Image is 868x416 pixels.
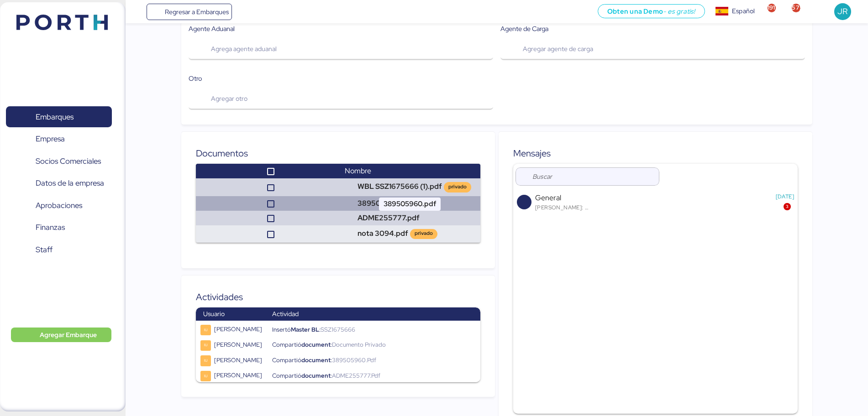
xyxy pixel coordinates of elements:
span: Regresar a Embarques [165,6,229,17]
span: Master BL [291,326,319,333]
span: Aprobaciones [36,199,82,212]
input: Buscar [532,167,654,186]
a: Datos de la empresa [6,173,112,194]
div: General [535,193,768,202]
span: : [319,326,321,333]
span: IU [204,328,207,333]
span: SSZ1675666 [321,326,355,333]
span: document [301,372,331,380]
td: nota 3094.pdf [341,225,480,243]
span: document [301,356,331,364]
a: Regresar a Embarques [147,4,232,20]
span: Nombre [345,166,371,176]
span: Agregar agente de carga [523,43,593,54]
span: JR [837,5,847,17]
a: Socios Comerciales [6,151,112,172]
span: ADME255777.pdf [332,372,380,380]
td: WBL SSZ1675666 (1).pdf [341,178,480,196]
button: Agregar otro [189,87,493,110]
td: 389505960.pdf [341,196,480,211]
span: : [331,356,332,364]
span: Finanzas [36,221,65,234]
button: Agregar Embarque [11,328,111,342]
span: Embarques [36,110,74,124]
div: [PERSON_NAME]: 389505960.pdf [535,204,590,211]
span: Datos de la empresa [36,177,104,190]
span: Staff [36,243,53,256]
span: Empresa [36,132,65,146]
div: [PERSON_NAME] [205,371,263,380]
a: Finanzas [6,217,112,238]
span: : [331,372,332,380]
div: [PERSON_NAME] [205,356,263,365]
div: Español [732,6,755,16]
button: Agregar agente de carga [500,37,805,60]
a: Embarques [6,106,112,127]
button: Agrega agente aduanal [189,37,493,60]
span: Actividad [272,310,299,318]
span: Compartió [272,341,301,348]
span: Agrega agente aduanal [211,43,277,54]
span: : [331,341,332,348]
span: Compartió [272,372,301,380]
a: Aprobaciones [6,195,112,216]
span: Socios Comerciales [36,155,101,168]
div: privado [415,229,433,237]
td: ADME255777.pdf [341,211,480,225]
span: Compartió [272,356,301,364]
div: Documentos [196,146,480,160]
div: privado [448,183,467,191]
span: Agregar otro [211,93,247,104]
span: IU [204,358,207,364]
a: Empresa [6,129,112,150]
div: Actividades [196,290,480,304]
span: Documento Privado [332,341,386,348]
span: Agregar Embarque [40,329,97,340]
span: IU [204,374,207,379]
span: 389505960.pdf [332,356,376,364]
span: document [301,341,331,348]
span: Insertó [272,326,291,333]
a: Staff [6,239,112,260]
span: IU [204,343,207,348]
div: Mensajes [513,146,798,160]
button: Menu [131,4,147,20]
span: Usuario [203,310,225,318]
div: [PERSON_NAME] [205,325,263,334]
div: [DATE] [776,193,794,200]
div: [PERSON_NAME] [205,340,263,349]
